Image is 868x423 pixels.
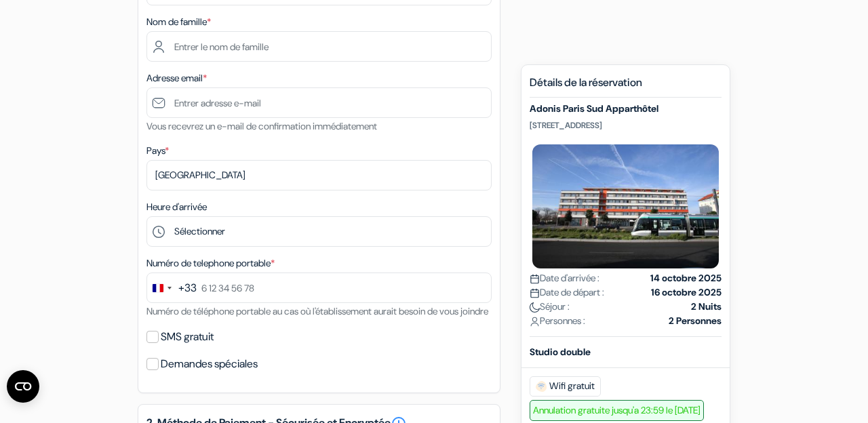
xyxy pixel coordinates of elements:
[161,327,214,346] label: SMS gratuit
[691,300,722,314] strong: 2 Nuits
[530,317,540,327] img: user_icon.svg
[530,285,604,300] span: Date de départ :
[530,376,601,397] span: Wifi gratuit
[146,256,275,270] label: Numéro de telephone portable
[146,71,207,85] label: Adresse email
[178,280,197,296] div: +33
[146,87,492,118] input: Entrer adresse e-mail
[147,273,197,302] button: Change country, selected France (+33)
[146,305,488,317] small: Numéro de téléphone portable au cas où l'établissement aurait besoin de vous joindre
[7,370,39,403] button: Ouvrir le widget CMP
[651,285,722,300] strong: 16 octobre 2025
[530,103,722,115] h5: Adonis Paris Sud Apparthôtel
[530,400,704,421] span: Annulation gratuite jusqu'a 23:59 le [DATE]
[146,120,377,132] small: Vous recevrez un e-mail de confirmation immédiatement
[530,302,540,313] img: moon.svg
[530,346,591,358] b: Studio double
[146,200,207,214] label: Heure d'arrivée
[530,274,540,284] img: calendar.svg
[530,76,722,98] h5: Détails de la réservation
[530,271,599,285] span: Date d'arrivée :
[146,273,492,303] input: 6 12 34 56 78
[161,355,258,374] label: Demandes spéciales
[146,144,169,158] label: Pays
[536,381,547,392] img: free_wifi.svg
[530,120,722,131] p: [STREET_ADDRESS]
[530,300,570,314] span: Séjour :
[146,15,211,29] label: Nom de famille
[530,288,540,298] img: calendar.svg
[146,31,492,62] input: Entrer le nom de famille
[650,271,722,285] strong: 14 octobre 2025
[669,314,722,328] strong: 2 Personnes
[530,314,585,328] span: Personnes :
